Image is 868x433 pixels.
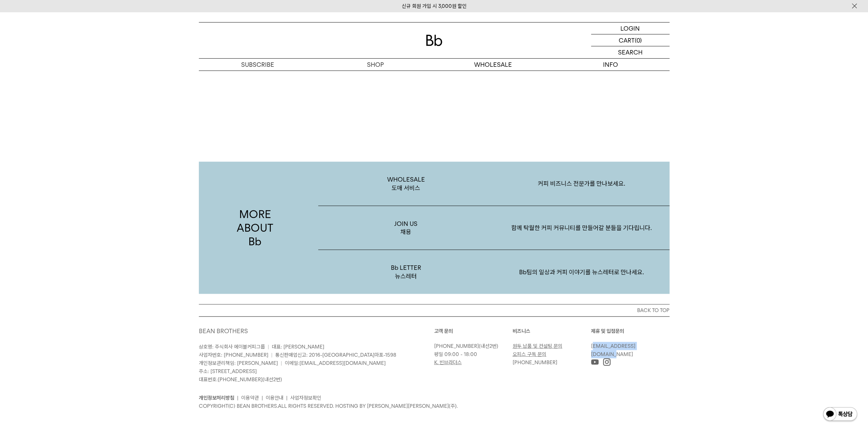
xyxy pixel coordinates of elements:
[275,352,396,358] span: 통신판매업신고: 2016-[GEOGRAPHIC_DATA]마포-1598
[199,395,234,401] a: 개인정보처리방침
[318,162,494,206] p: WHOLESALE 도매 서비스
[434,327,513,335] p: 고객 문의
[552,59,670,71] p: INFO
[199,402,670,410] p: COPYRIGHT(C) BEAN BROTHERS. ALL RIGHTS RESERVED. HOSTING BY [PERSON_NAME][PERSON_NAME](주).
[199,162,311,294] p: MORE ABOUT Bb
[272,344,324,350] span: 대표: [PERSON_NAME]
[290,395,321,401] a: 사업자정보확인
[434,350,509,358] p: 평일 09:00 - 18:00
[434,342,509,350] p: (내선2번)
[494,210,670,246] p: 함께 탁월한 커피 커뮤니티를 만들어갈 분들을 기다립니다.
[262,394,263,402] li: |
[318,162,670,206] a: WHOLESALE도매 서비스 커피 비즈니스 전문가를 만나보세요.
[199,304,670,316] button: BACK TO TOP
[199,59,317,71] a: SUBSCRIBE
[241,395,259,401] a: 이용약관
[434,343,479,349] a: [PHONE_NUMBER]
[318,250,670,294] a: Bb LETTER뉴스레터 Bb팀의 일상과 커피 이야기를 뉴스레터로 만나세요.
[266,395,283,401] a: 이용안내
[619,34,635,46] p: CART
[822,406,858,423] img: 카카오톡 채널 1:1 채팅 버튼
[618,46,643,58] p: SEARCH
[494,254,670,290] p: Bb팀의 일상과 커피 이야기를 뉴스레터로 만나세요.
[286,394,288,402] li: |
[317,59,434,71] a: SHOP
[199,352,268,358] span: 사업자번호: [PHONE_NUMBER]
[434,359,462,366] a: K. 빈브라더스
[620,22,640,34] p: LOGIN
[426,35,442,46] img: 로고
[635,34,642,46] p: (0)
[318,250,494,294] p: Bb LETTER 뉴스레터
[591,34,670,46] a: CART (0)
[494,166,670,201] p: 커피 비즈니스 전문가를 만나보세요.
[271,352,273,358] span: |
[218,376,263,383] a: [PHONE_NUMBER]
[513,351,546,357] a: 오피스 구독 문의
[591,22,670,34] a: LOGIN
[237,394,238,402] li: |
[199,376,282,383] span: 대표번호: (내선2번)
[591,327,670,335] p: 제휴 및 입점문의
[299,360,386,366] a: [EMAIL_ADDRESS][DOMAIN_NAME]
[513,343,562,349] a: 원두 납품 및 컨설팅 문의
[513,327,591,335] p: 비즈니스
[318,206,494,250] p: JOIN US 채용
[591,343,635,357] a: [EMAIL_ADDRESS][DOMAIN_NAME]
[199,327,248,335] a: BEAN BROTHERS
[434,59,552,71] p: WHOLESALE
[199,368,257,374] span: 주소: [STREET_ADDRESS]
[513,359,557,366] a: [PHONE_NUMBER]
[199,344,265,350] span: 상호명: 주식회사 에이블커피그룹
[402,3,467,9] a: 신규 회원 가입 시 3,000원 할인
[318,206,670,250] a: JOIN US채용 함께 탁월한 커피 커뮤니티를 만들어갈 분들을 기다립니다.
[281,360,282,366] span: |
[268,344,269,350] span: |
[199,360,278,366] span: 개인정보관리책임: [PERSON_NAME]
[285,360,386,366] span: 이메일:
